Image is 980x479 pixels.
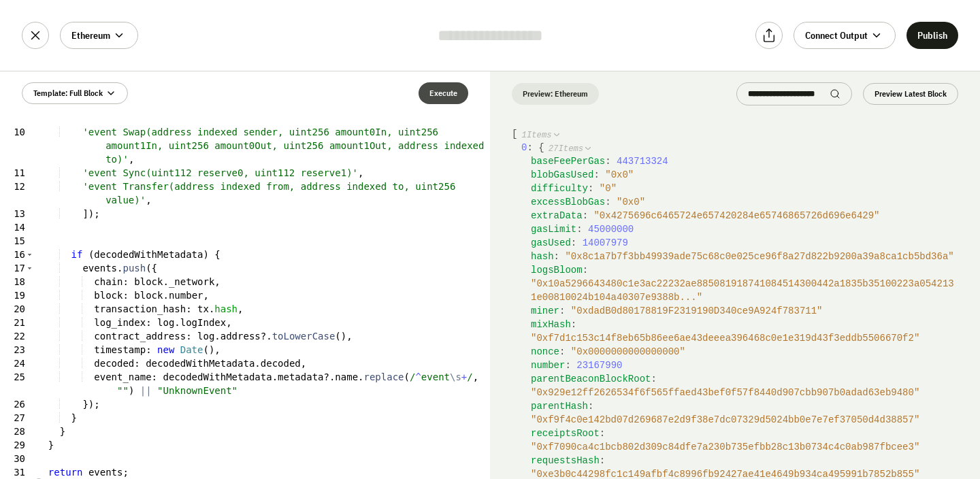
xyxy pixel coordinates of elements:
button: Ethereum [60,22,138,49]
span: baseFeePerGas [531,156,605,167]
div: : [531,222,958,236]
span: 1 Items [522,131,552,140]
span: parentBeaconBlockRoot [531,374,651,384]
div: : [531,236,958,250]
span: Ethereum [71,29,110,42]
div: : [531,399,958,427]
span: 14007979 [583,237,628,248]
button: Execute [419,82,468,104]
span: excessBlobGas [531,197,605,208]
span: " 0x929e12ff2626534f6f565ffaed43bef0f57f8440d907cbb907b0adad63eb9480 " [531,387,919,398]
span: Toggle code folding, rows 16 through 27 [26,248,33,261]
span: 0 [521,142,527,153]
span: gasUsed [531,237,571,248]
span: " 0x0 " [605,169,634,180]
span: [ [512,129,517,139]
button: Connect Output [794,22,896,49]
div: : [531,372,958,399]
span: " 0xf7d1c153c14f8eb65b86ee6ae43deeea396468c0e1e319d43f3eddb5506670f2 " [531,333,919,344]
span: mixHash [531,319,571,330]
span: number [531,360,565,371]
span: difficulty [531,183,588,194]
span: Toggle code folding, rows 17 through 26 [26,261,33,275]
span: " 0xf7090ca4c1bcb802d309c84dfe7a230b735efbb28c13b0734c4c0ab987fbcee3 " [531,442,919,452]
div: : [531,359,958,372]
div: : [531,182,958,195]
span: blobGasUsed [531,169,593,180]
button: Preview Latest Block [863,83,958,105]
span: hash [531,251,554,262]
span: logsBloom [531,265,583,276]
div: : [531,304,958,318]
div: : [531,263,958,304]
span: { [538,142,544,153]
div: : [531,154,958,168]
div: : [531,427,958,454]
div: : [531,209,958,222]
div: : [531,168,958,182]
div: : [531,195,958,209]
button: Publish [906,22,958,49]
div: : [531,318,958,345]
span: 443713324 [617,156,668,167]
span: " 0xf9f4c0e142bd07d269687e2d9f38e7dc07329d5024bb0e7e7ef37050d4d38857 " [531,414,919,425]
span: " 0x10a5296643480c1e3ac22232ae885081918741084514300442a1835b35100223a0542131e00810024b104a40307e9... [531,278,954,303]
span: extraData [531,210,583,221]
span: parentHash [531,401,588,412]
span: " 0x0000000000000000 " [571,346,685,357]
span: miner [531,305,559,316]
span: Template: Full Block [33,88,103,99]
span: 23167990 [576,360,622,371]
span: Connect Output [805,29,868,42]
span: " 0xdadB0d80178819F2319190D340ce9A924f783711 " [571,305,823,316]
span: requestsHash [531,455,600,466]
span: gasLimit [531,224,576,235]
span: 45000000 [588,224,634,235]
span: receiptsRoot [531,428,600,439]
span: 27 Items [549,144,583,154]
span: " 0x4275696c6465724e657420284e65746865726d696e6429 " [593,210,879,221]
span: " 0x0 " [617,197,645,208]
button: Template: Full Block [22,82,128,104]
span: " 0 " [600,183,617,194]
div: : [531,345,958,359]
div: : [531,250,958,263]
span: nonce [531,346,559,357]
span: " 0x8c1a7b7f3bb49939ade75c68c0e025ce96f8a27d822b9200a39a8ca1cb5bd36a " [565,251,953,262]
